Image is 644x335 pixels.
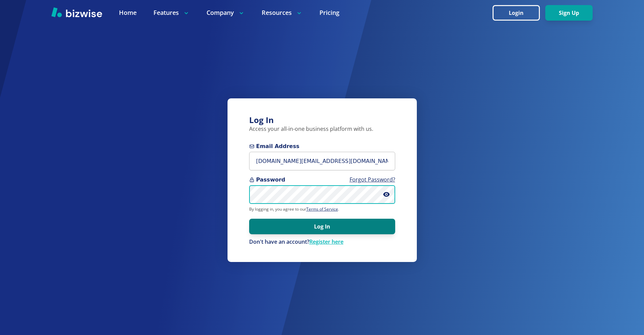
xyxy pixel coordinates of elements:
[350,176,395,183] a: Forgot Password?
[51,7,102,17] img: Bizwise Logo
[249,238,395,246] div: Don't have an account?Register here
[249,115,395,126] h3: Log In
[207,8,245,17] p: Company
[262,8,303,17] p: Resources
[249,219,395,234] button: Log In
[319,8,339,17] a: Pricing
[249,207,395,212] p: By logging in, you agree to our .
[249,152,395,170] input: you@example.com
[249,176,395,184] span: Password
[119,8,137,17] a: Home
[493,5,540,21] button: Login
[545,5,593,21] button: Sign Up
[249,238,395,246] p: Don't have an account?
[249,125,395,133] p: Access your all-in-one business platform with us.
[153,8,190,17] p: Features
[493,10,545,16] a: Login
[249,142,395,150] span: Email Address
[545,10,593,16] a: Sign Up
[306,206,338,212] a: Terms of Service
[309,238,343,245] a: Register here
